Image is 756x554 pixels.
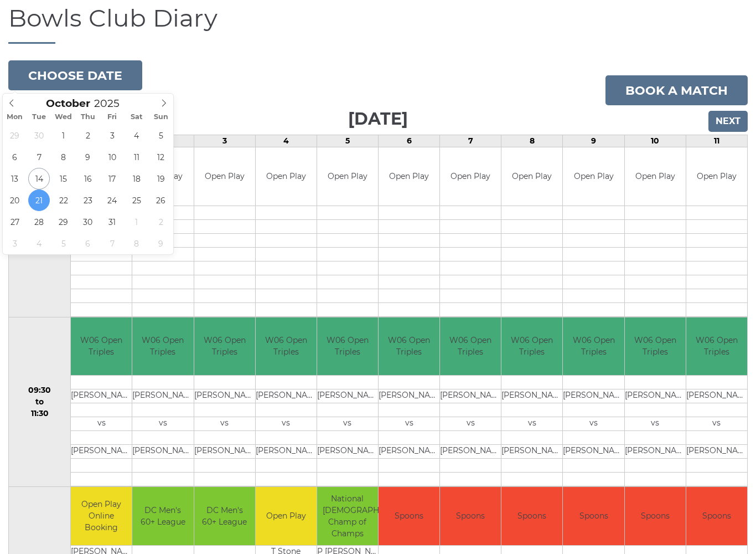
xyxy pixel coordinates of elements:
span: October 29, 2025 [53,211,74,233]
td: National [DEMOGRAPHIC_DATA] Champ of Champs [317,487,378,545]
span: November 3, 2025 [4,233,25,254]
td: [PERSON_NAME] [440,445,501,459]
span: October 19, 2025 [150,168,172,189]
td: W06 Open Triples [71,317,132,376]
td: [PERSON_NAME] [563,445,624,459]
td: Spoons [440,487,501,545]
span: November 2, 2025 [150,211,172,233]
span: November 1, 2025 [126,211,147,233]
td: [PERSON_NAME] [132,389,193,403]
td: [PERSON_NAME] [379,389,439,403]
td: Spoons [686,487,747,545]
span: Scroll to increment [46,99,90,109]
span: October 21, 2025 [28,189,50,211]
td: vs [686,417,747,431]
td: 09:30 to 11:30 [9,317,71,487]
td: W06 Open Triples [132,317,193,376]
td: Open Play [256,147,317,206]
a: Book a match [605,75,748,105]
span: November 9, 2025 [150,233,172,254]
td: Spoons [563,487,624,545]
span: October 31, 2025 [101,211,123,233]
span: October 4, 2025 [126,125,147,146]
td: Open Play Online Booking [71,487,132,545]
td: vs [379,417,439,431]
td: Spoons [625,487,686,545]
td: Open Play [686,147,747,206]
td: [PERSON_NAME] [132,445,193,459]
span: October 14, 2025 [28,168,50,189]
span: November 8, 2025 [126,233,147,254]
td: 8 [501,135,563,147]
input: Next [708,111,748,132]
td: [PERSON_NAME] [194,445,255,459]
td: 4 [255,135,317,147]
td: [PERSON_NAME] [71,389,132,403]
td: W06 Open Triples [625,317,686,376]
td: Open Play [625,147,686,206]
span: October 16, 2025 [77,168,99,189]
span: October 15, 2025 [53,168,74,189]
span: October 24, 2025 [101,189,123,211]
td: W06 Open Triples [501,317,562,376]
span: October 1, 2025 [53,125,74,146]
span: October 28, 2025 [28,211,50,233]
td: [PERSON_NAME] [317,389,378,403]
td: Spoons [501,487,562,545]
td: vs [71,417,132,431]
td: 9 [563,135,624,147]
span: October 7, 2025 [28,146,50,168]
span: October 17, 2025 [101,168,123,189]
span: October 11, 2025 [126,146,147,168]
td: vs [256,417,317,431]
td: [PERSON_NAME] [686,389,747,403]
td: W06 Open Triples [440,317,501,376]
span: Mon [3,114,27,121]
span: October 30, 2025 [77,211,99,233]
input: Scroll to increment [90,97,133,110]
td: W06 Open Triples [317,317,378,376]
td: [PERSON_NAME] [317,445,378,459]
span: Wed [51,114,76,121]
td: DC Men's 60+ League [194,487,255,545]
span: Sat [125,114,149,121]
td: vs [194,417,255,431]
span: October 6, 2025 [4,146,25,168]
span: September 29, 2025 [4,125,25,146]
span: Tue [27,114,51,121]
td: DC Men's 60+ League [132,487,193,545]
td: [PERSON_NAME] [563,389,624,403]
td: [PERSON_NAME] [501,389,562,403]
span: Thu [76,114,100,121]
td: vs [501,417,562,431]
span: November 7, 2025 [101,233,123,254]
td: Open Play [440,147,501,206]
span: October 2, 2025 [77,125,99,146]
td: Open Play [317,147,378,206]
td: W06 Open Triples [563,317,624,376]
h1: Bowls Club Diary [8,4,748,44]
td: Open Play [379,147,439,206]
td: Open Play [501,147,562,206]
span: October 12, 2025 [150,146,172,168]
span: November 6, 2025 [77,233,99,254]
td: Open Play [563,147,624,206]
span: October 27, 2025 [4,211,25,233]
td: [PERSON_NAME] [625,389,686,403]
span: October 8, 2025 [53,146,74,168]
td: 5 [317,135,378,147]
td: vs [132,417,193,431]
td: 7 [440,135,501,147]
td: vs [625,417,686,431]
td: W06 Open Triples [379,317,439,376]
span: November 4, 2025 [28,233,50,254]
td: [PERSON_NAME] [625,445,686,459]
span: September 30, 2025 [28,125,50,146]
td: [PERSON_NAME] [379,445,439,459]
td: Open Play [256,487,317,545]
td: vs [563,417,624,431]
td: 10 [624,135,686,147]
td: [PERSON_NAME] [440,389,501,403]
td: [PERSON_NAME] [256,445,317,459]
td: W06 Open Triples [256,317,317,376]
